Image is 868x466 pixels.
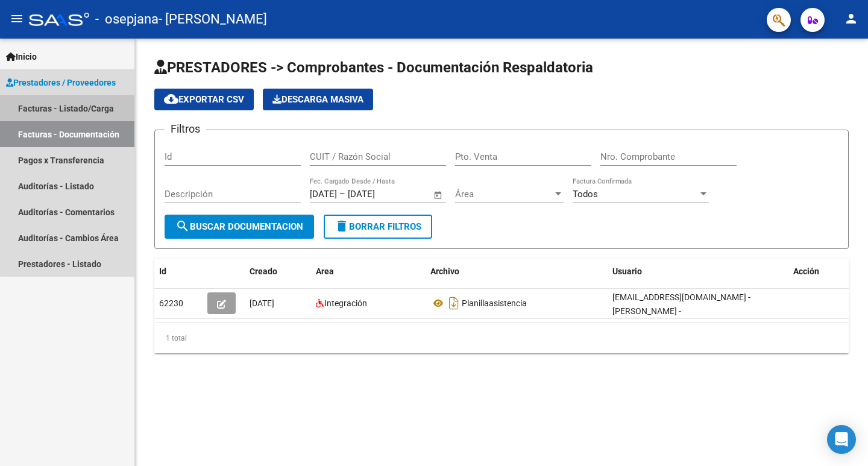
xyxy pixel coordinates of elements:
button: Borrar Filtros [324,215,432,239]
span: Usuario [612,266,642,276]
span: Inicio [6,50,37,63]
span: Exportar CSV [164,94,244,105]
span: Acción [793,266,819,276]
button: Exportar CSV [154,89,254,110]
span: Archivo [430,266,459,276]
input: Fecha inicio [310,189,337,200]
span: - osepjana [95,6,159,33]
span: Area [316,266,334,276]
mat-icon: search [175,219,190,233]
mat-icon: cloud_download [164,92,178,106]
span: Área [455,189,553,200]
span: Buscar Documentacion [175,221,303,232]
span: – [339,189,345,200]
span: Id [159,266,166,276]
datatable-header-cell: Creado [245,259,311,285]
mat-icon: menu [10,11,24,26]
datatable-header-cell: Area [311,259,426,285]
h3: Filtros [165,121,206,137]
mat-icon: person [844,11,858,26]
span: Todos [573,189,598,200]
div: Open Intercom Messenger [827,425,856,454]
span: Integración [324,298,367,308]
mat-icon: delete [335,219,349,233]
span: 62230 [159,298,183,308]
span: PRESTADORES -> Comprobantes - Documentación Respaldatoria [154,59,593,76]
span: Prestadores / Proveedores [6,76,116,89]
button: Descarga Masiva [263,89,373,110]
span: [EMAIL_ADDRESS][DOMAIN_NAME] - [PERSON_NAME] - [612,292,750,316]
span: Planillaasistencia [462,298,527,308]
span: Descarga Masiva [272,94,363,105]
datatable-header-cell: Acción [788,259,849,285]
datatable-header-cell: Archivo [426,259,608,285]
app-download-masive: Descarga masiva de comprobantes (adjuntos) [263,89,373,110]
button: Buscar Documentacion [165,215,314,239]
span: - [PERSON_NAME] [159,6,267,33]
input: Fecha fin [348,189,406,200]
div: 1 total [154,323,849,353]
span: Borrar Filtros [335,221,421,232]
i: Descargar documento [446,294,462,313]
span: [DATE] [250,298,274,308]
button: Open calendar [432,188,445,202]
datatable-header-cell: Id [154,259,203,285]
datatable-header-cell: Usuario [608,259,788,285]
span: Creado [250,266,277,276]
